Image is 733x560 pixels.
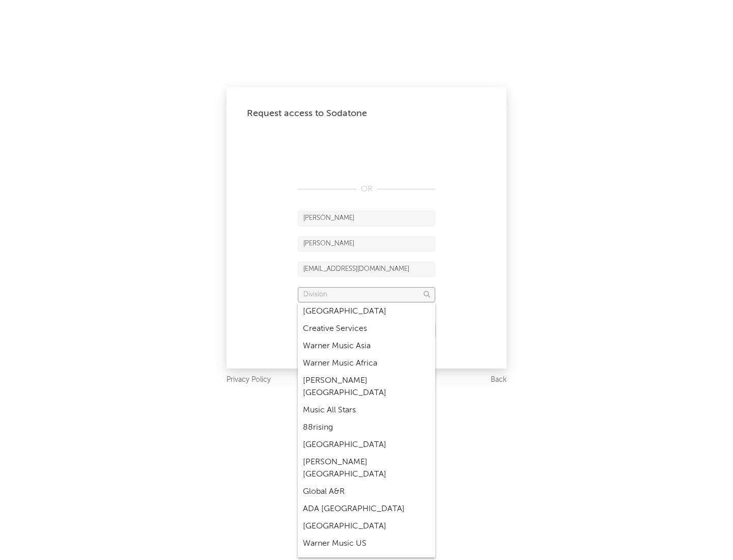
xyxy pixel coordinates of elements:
[298,419,435,436] div: 88rising
[298,355,435,372] div: Warner Music Africa
[227,374,271,386] a: Privacy Policy
[298,236,435,251] input: Last Name
[298,402,435,419] div: Music All Stars
[298,211,435,226] input: First Name
[298,500,435,518] div: ADA [GEOGRAPHIC_DATA]
[298,535,435,552] div: Warner Music US
[298,183,435,195] div: OR
[298,483,435,500] div: Global A&R
[298,372,435,402] div: [PERSON_NAME] [GEOGRAPHIC_DATA]
[298,320,435,338] div: Creative Services
[298,303,435,320] div: [GEOGRAPHIC_DATA]
[298,287,435,302] input: Division
[247,107,486,120] div: Request access to Sodatone
[298,518,435,535] div: [GEOGRAPHIC_DATA]
[491,374,506,386] a: Back
[298,454,435,483] div: [PERSON_NAME] [GEOGRAPHIC_DATA]
[298,338,435,355] div: Warner Music Asia
[298,436,435,454] div: [GEOGRAPHIC_DATA]
[298,262,435,277] input: Email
